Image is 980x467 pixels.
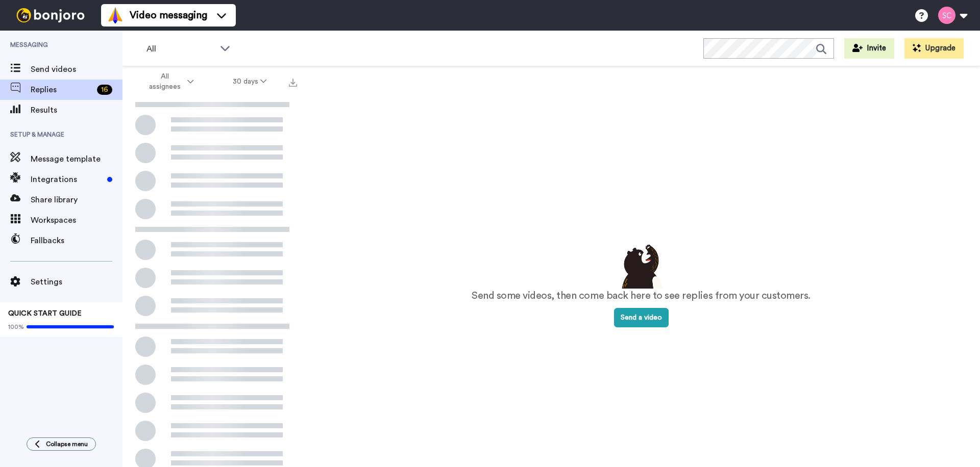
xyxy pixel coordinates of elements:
[286,74,300,89] button: Export all results that match these filters now.
[31,194,122,206] span: Share library
[31,104,122,116] span: Results
[31,84,93,96] span: Replies
[472,289,811,303] p: Send some videos, then come back here to see replies from your customers.
[616,242,667,289] img: results-emptystates.png
[31,153,122,165] span: Message template
[844,38,894,59] button: Invite
[146,43,215,55] span: All
[144,71,185,92] span: All assignees
[8,310,82,317] span: QUICK START GUIDE
[289,79,297,87] img: export.svg
[614,308,669,327] button: Send a video
[213,72,286,91] button: 30 days
[46,440,88,448] span: Collapse menu
[31,214,122,226] span: Workspaces
[125,67,213,96] button: All assignees
[904,38,964,59] button: Upgrade
[107,7,124,23] img: vm-color.svg
[12,8,89,22] img: bj-logo-header-white.svg
[97,85,112,95] div: 16
[27,437,96,451] button: Collapse menu
[130,8,207,22] span: Video messaging
[8,323,24,331] span: 100%
[31,173,103,186] span: Integrations
[614,314,669,321] a: Send a video
[31,63,122,75] span: Send videos
[31,276,122,288] span: Settings
[31,235,122,247] span: Fallbacks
